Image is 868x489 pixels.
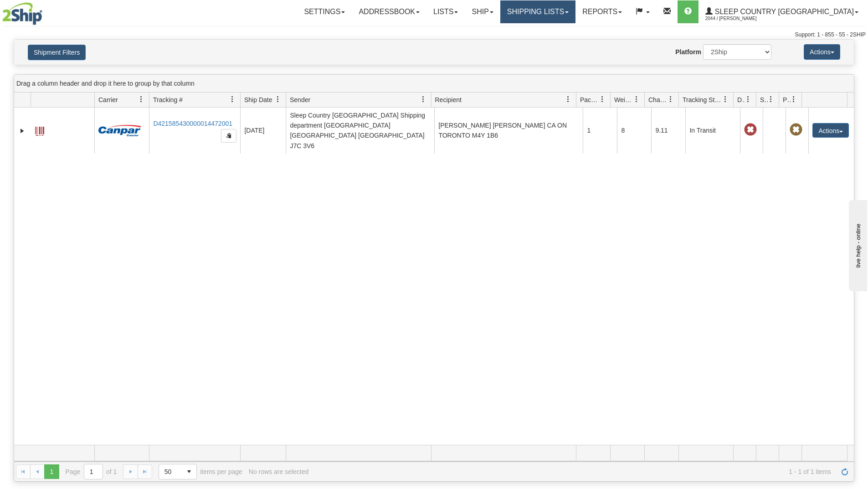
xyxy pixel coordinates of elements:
iframe: chat widget [847,198,867,291]
span: Ship Date [244,95,272,104]
div: Support: 1 - 855 - 55 - 2SHIP [2,31,866,39]
a: Shipping lists [500,0,575,23]
span: Sender [290,95,310,104]
span: Carrier [98,95,118,104]
td: Sleep Country [GEOGRAPHIC_DATA] Shipping department [GEOGRAPHIC_DATA] [GEOGRAPHIC_DATA] [GEOGRAPH... [286,108,434,154]
a: D421585430000014472001 [153,120,232,127]
a: Shipment Issues filter column settings [763,92,779,107]
span: Pickup Status [783,95,791,104]
a: Reports [575,0,629,23]
td: [PERSON_NAME] [PERSON_NAME] CA ON TORONTO M4Y 1B6 [434,108,583,154]
a: Lists [426,0,465,23]
a: Pickup Status filter column settings [786,92,801,107]
td: 9.11 [651,108,685,154]
span: Page of 1 [66,464,117,479]
input: Page 1 [84,464,103,479]
a: Addressbook [352,0,426,23]
img: 14 - Canpar [98,125,141,136]
div: grid grouping header [14,75,854,93]
button: Actions [804,44,840,60]
a: Tracking # filter column settings [225,92,240,107]
span: Packages [580,95,599,104]
button: Copy to clipboard [221,129,236,143]
a: Recipient filter column settings [560,92,576,107]
span: items per page [159,464,242,479]
div: No rows are selected [249,468,309,475]
span: Delivery Status [737,95,745,104]
td: 8 [617,108,651,154]
a: Label [35,123,44,137]
label: Platform [675,47,701,57]
td: 1 [583,108,617,154]
a: Charge filter column settings [663,92,678,107]
button: Shipment Filters [28,45,86,60]
img: logo2044.jpg [2,2,42,25]
span: Shipment Issues [760,95,768,104]
span: Page sizes drop down [159,464,197,479]
td: [DATE] [240,108,286,154]
a: Settings [297,0,352,23]
span: 1 - 1 of 1 items [315,468,831,475]
a: Packages filter column settings [595,92,610,107]
span: Sleep Country [GEOGRAPHIC_DATA] [713,8,854,15]
a: Carrier filter column settings [134,92,149,107]
span: Tracking # [153,95,183,104]
span: Recipient [435,95,462,104]
a: Ship Date filter column settings [270,92,286,107]
span: Weight [614,95,633,104]
a: Ship [465,0,500,23]
button: Actions [812,123,849,138]
span: Tracking Status [683,95,722,104]
span: select [182,464,196,479]
a: Sender filter column settings [416,92,431,107]
a: Weight filter column settings [629,92,644,107]
a: Tracking Status filter column settings [718,92,733,107]
span: Late [744,124,757,136]
a: Refresh [837,464,852,479]
span: Pickup Not Assigned [790,124,802,136]
span: 50 [164,467,176,476]
span: Page 1 [44,464,59,479]
a: Delivery Status filter column settings [740,92,756,107]
span: 2044 / [PERSON_NAME] [705,14,774,23]
span: Charge [648,95,668,104]
a: Sleep Country [GEOGRAPHIC_DATA] 2044 / [PERSON_NAME] [699,0,865,23]
td: In Transit [685,108,740,154]
a: Expand [18,126,27,135]
div: live help - online [7,8,84,15]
